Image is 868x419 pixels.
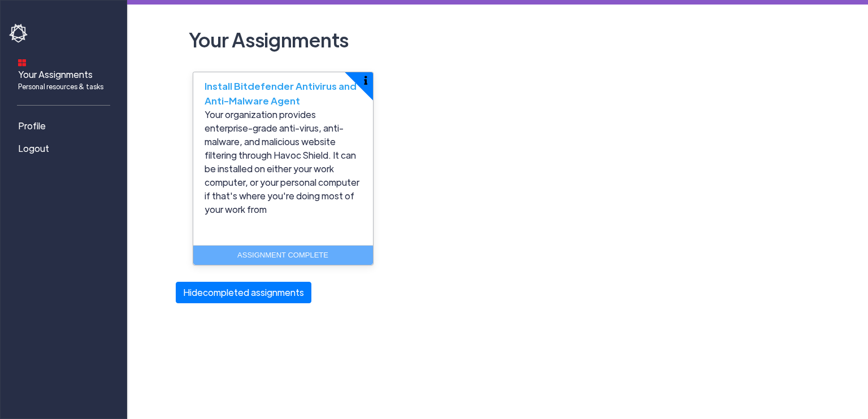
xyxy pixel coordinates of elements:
[9,24,29,43] img: havoc-shield-logo-white.png
[364,76,367,85] img: info-icon.svg
[18,68,103,91] span: Your Assignments
[9,51,122,96] a: Your AssignmentsPersonal resources & tasks
[18,59,26,67] img: dashboard-icon.svg
[205,108,362,216] p: Your organization provides enterprise-grade anti-virus, anti-malware, and malicious website filte...
[9,137,122,160] a: Logout
[184,23,811,56] h2: Your Assignments
[205,80,357,107] span: Install Bitdefender Antivirus and Anti-Malware Agent
[9,115,122,137] a: Profile
[18,81,103,91] span: Personal resources & tasks
[176,282,311,303] button: Hidecompleted assignments
[18,119,46,133] span: Profile
[18,142,49,155] span: Logout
